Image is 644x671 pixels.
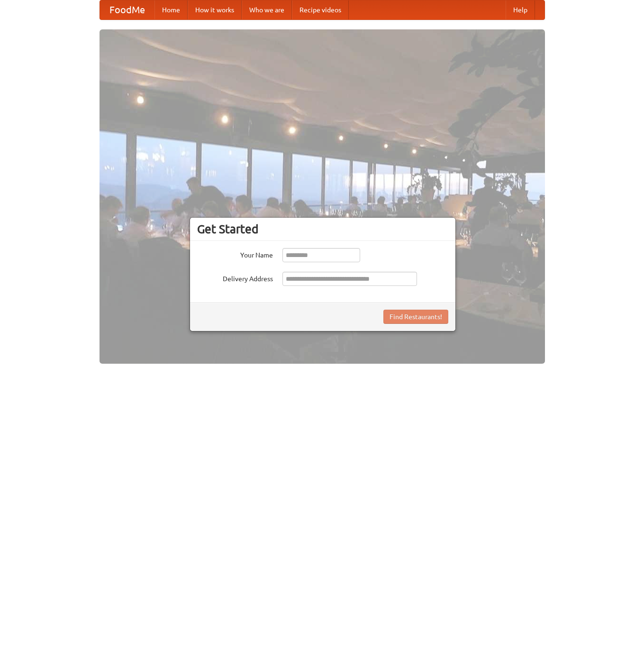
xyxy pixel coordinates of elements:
[506,0,535,19] a: Help
[197,248,273,260] label: Your Name
[197,222,448,236] h3: Get Started
[242,0,292,19] a: Who we are
[383,310,448,324] button: Find Restaurants!
[292,0,349,19] a: Recipe videos
[188,0,242,19] a: How it works
[154,0,188,19] a: Home
[100,0,154,19] a: FoodMe
[197,272,273,284] label: Delivery Address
